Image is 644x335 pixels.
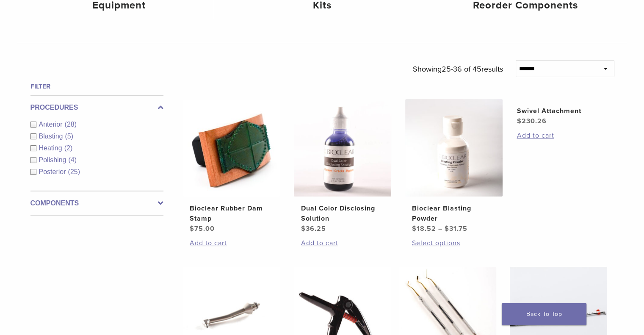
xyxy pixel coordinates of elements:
[517,228,600,238] a: Add to cart: “Swivel Attachment”
[182,99,281,234] a: Bioclear Rubber Dam StampBioclear Rubber Dam Stamp $75.00
[445,224,449,233] span: $
[517,214,546,223] bdi: 230.26
[190,224,194,233] span: $
[517,203,600,213] h2: Swivel Attachment
[293,99,392,234] a: Dual Color Disclosing SolutionDual Color Disclosing Solution $36.25
[405,99,503,197] img: Bioclear Blasting Powder
[39,168,68,175] span: Posterior
[39,144,64,152] span: Heating
[502,303,586,325] a: Back To Top
[39,156,69,163] span: Polishing
[412,224,417,233] span: $
[68,168,80,175] span: (25)
[510,99,607,197] img: Swivel Attachment
[65,121,77,128] span: (28)
[442,64,481,74] span: 25-36 of 45
[190,238,274,248] a: Add to cart: “Bioclear Rubber Dam Stamp”
[190,203,274,224] h2: Bioclear Rubber Dam Stamp
[301,238,384,248] a: Add to cart: “Dual Color Disclosing Solution”
[39,121,65,128] span: Anterior
[412,224,436,233] bdi: 18.52
[301,224,305,233] span: $
[405,99,503,234] a: Bioclear Blasting PowderBioclear Blasting Powder
[30,81,163,91] h4: Filter
[509,99,608,224] a: Swivel AttachmentSwivel Attachment $230.26
[438,224,442,233] span: –
[65,133,73,140] span: (5)
[190,224,215,233] bdi: 75.00
[413,60,503,78] p: Showing results
[183,99,280,197] img: Bioclear Rubber Dam Stamp
[517,214,521,223] span: $
[294,99,391,197] img: Dual Color Disclosing Solution
[412,203,496,224] h2: Bioclear Blasting Powder
[39,133,65,140] span: Blasting
[412,238,496,248] a: Select options for “Bioclear Blasting Powder”
[301,203,384,224] h2: Dual Color Disclosing Solution
[301,224,326,233] bdi: 36.25
[30,198,163,208] label: Components
[30,102,163,113] label: Procedures
[64,144,73,152] span: (2)
[445,224,467,233] bdi: 31.75
[68,156,77,163] span: (4)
